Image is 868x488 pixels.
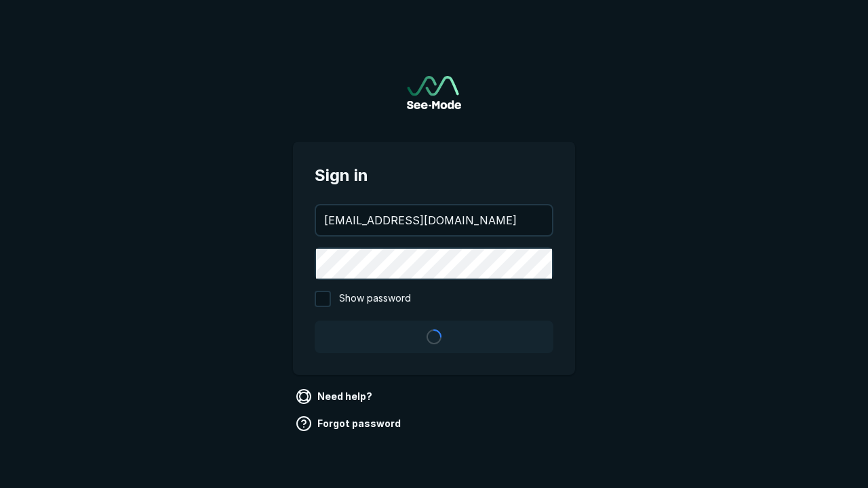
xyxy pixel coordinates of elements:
a: Forgot password [293,413,406,434]
a: Go to sign in [407,76,461,109]
a: Need help? [293,386,378,407]
img: See-Mode Logo [407,76,461,109]
input: your@email.com [316,205,552,235]
span: Show password [339,291,411,307]
span: Sign in [315,163,553,188]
